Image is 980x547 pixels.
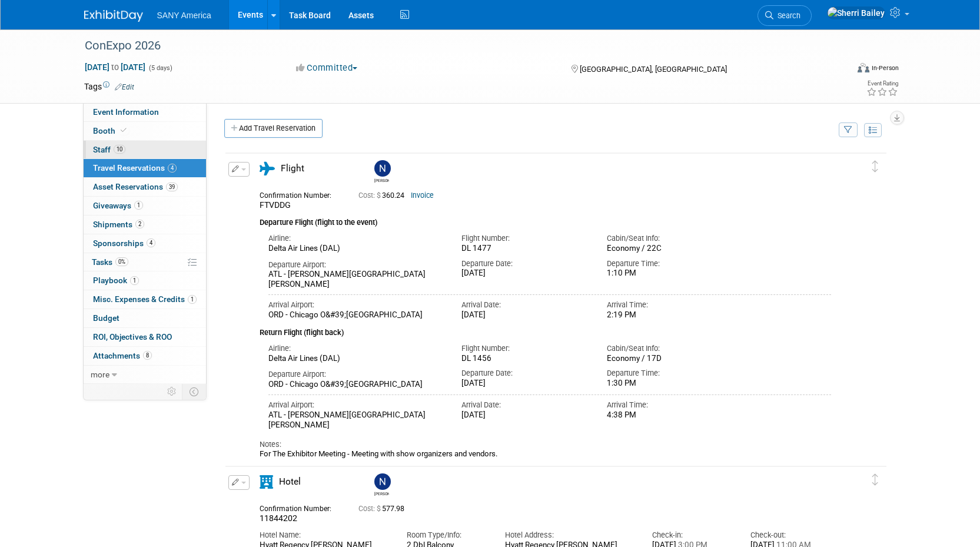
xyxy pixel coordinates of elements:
img: NICHOLE GRECO [374,160,391,177]
span: (5 days) [148,64,172,72]
td: Toggle Event Tabs [182,384,206,399]
div: Return Flight (flight back) [260,320,832,339]
div: Airline: [268,233,444,244]
span: 577.98 [358,505,409,513]
i: Hotel [260,475,273,489]
div: Confirmation Number: [260,501,341,513]
div: Airline: [268,343,444,354]
div: ORD - Chicago O&#39;[GEOGRAPHIC_DATA] [268,310,444,320]
span: Budget [93,313,119,323]
span: 1 [188,295,197,304]
div: 2:19 PM [607,310,735,320]
button: Committed [292,62,362,74]
div: DL 1456 [461,354,589,364]
div: NICHOLE GRECO [374,490,389,496]
div: Departure Date: [461,258,589,269]
div: Economy / 22C [607,244,735,253]
a: ROI, Objectives & ROO [84,328,206,346]
span: Sponsorships [93,238,155,248]
div: [DATE] [461,310,589,320]
img: NICHOLE GRECO [374,473,391,490]
span: Attachments [93,351,152,360]
i: Click and drag to move item [872,474,878,486]
div: Departure Airport: [268,260,444,270]
span: Flight [281,163,304,174]
i: Flight [260,162,275,175]
span: Cost: $ [358,505,382,513]
span: 10 [114,145,125,154]
a: Staff10 [84,141,206,159]
a: Invoice [411,191,434,200]
div: ATL - [PERSON_NAME][GEOGRAPHIC_DATA][PERSON_NAME] [268,410,444,430]
div: NICHOLE GRECO [371,160,392,183]
span: Booth [93,126,129,135]
div: Check-out: [750,530,831,541]
div: [DATE] [461,268,589,279]
div: 1:30 PM [607,379,735,389]
div: Delta Air Lines (DAL) [268,354,444,364]
div: Notes: [260,439,832,450]
div: ATL - [PERSON_NAME][GEOGRAPHIC_DATA][PERSON_NAME] [268,270,444,290]
a: Budget [84,309,206,327]
span: Travel Reservations [93,163,177,173]
span: 39 [166,183,178,191]
span: 360.24 [358,191,409,200]
a: Playbook1 [84,271,206,290]
div: Cabin/Seat Info: [607,233,735,244]
div: Confirmation Number: [260,188,341,200]
a: Giveaways1 [84,197,206,215]
span: SANY America [157,11,211,20]
span: Cost: $ [358,191,382,200]
div: Delta Air Lines (DAL) [268,244,444,254]
a: Travel Reservations4 [84,159,206,177]
a: Asset Reservations39 [84,178,206,196]
div: Flight Number: [461,233,589,244]
div: Check-in: [652,530,733,541]
a: Booth [84,122,206,140]
div: Arrival Airport: [268,400,444,410]
div: 1:10 PM [607,268,735,279]
div: Departure Time: [607,368,735,379]
span: [DATE] [DATE] [84,62,146,72]
div: Room Type/Info: [407,530,487,541]
div: Departure Date: [461,368,589,379]
a: Add Travel Reservation [224,119,323,138]
div: Arrival Date: [461,300,589,310]
div: ORD - Chicago O&#39;[GEOGRAPHIC_DATA] [268,380,444,390]
a: Misc. Expenses & Credits1 [84,290,206,309]
i: Booth reservation complete [121,127,127,134]
a: Tasks0% [84,253,206,271]
span: 4 [147,238,155,247]
span: Event Information [93,107,159,117]
i: Filter by Traveler [844,127,852,134]
span: ROI, Objectives & ROO [93,332,172,342]
a: Search [758,5,812,26]
span: Giveaways [93,201,143,210]
div: Hotel Address: [505,530,634,541]
a: Sponsorships4 [84,234,206,253]
span: Asset Reservations [93,182,178,191]
span: 1 [130,276,139,285]
span: Misc. Expenses & Credits [93,294,197,304]
div: Flight Number: [461,343,589,354]
span: more [91,370,109,379]
div: Hotel Name: [260,530,389,541]
span: Staff [93,145,125,154]
span: Playbook [93,276,139,285]
span: 8 [143,351,152,360]
a: Shipments2 [84,216,206,234]
div: DL 1477 [461,244,589,254]
div: Arrival Time: [607,400,735,410]
span: to [109,62,121,72]
div: 4:38 PM [607,410,735,420]
div: Departure Flight (flight to the event) [260,211,832,228]
div: Arrival Date: [461,400,589,410]
a: more [84,366,206,384]
a: Attachments8 [84,347,206,365]
i: Click and drag to move item [872,161,878,173]
img: Sherri Bailey [827,6,885,19]
span: Shipments [93,220,144,229]
div: ConExpo 2026 [81,35,830,57]
div: Arrival Airport: [268,300,444,310]
div: Departure Airport: [268,369,444,380]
